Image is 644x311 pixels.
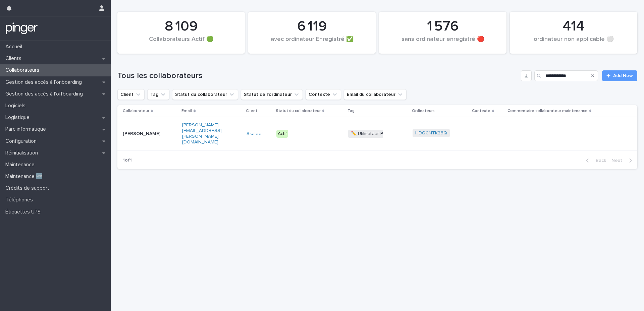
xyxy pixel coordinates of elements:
[581,158,609,164] button: Back
[3,162,40,168] p: Maintenance
[123,107,149,115] p: Collaborateur
[306,89,341,100] button: Contexte
[3,150,43,156] p: Réinitialisation
[3,44,28,50] p: Accueil
[3,197,38,203] p: Téléphones
[247,131,263,137] a: Skaleet
[172,89,238,100] button: Statut du collaborateur
[3,91,88,97] p: Gestion des accès à l’offboarding
[534,70,598,81] input: Search
[415,130,447,136] a: HDQ0NTK26Q
[390,36,495,50] div: sans ordinateur enregistré 🔴
[147,89,169,100] button: Tag
[3,114,35,121] p: Logistique
[412,107,435,115] p: Ordinateurs
[602,70,637,81] a: Add New
[611,158,626,163] span: Next
[182,123,222,144] a: [PERSON_NAME][EMAIL_ADDRESS][PERSON_NAME][DOMAIN_NAME]
[129,18,233,35] div: 8 109
[390,18,495,35] div: 1 576
[3,209,46,215] p: Étiquettes UPS
[613,73,633,78] span: Add New
[3,67,45,73] p: Collaborateurs
[117,152,137,169] p: 1 of 1
[521,36,626,50] div: ordinateur non applicable ⚪
[276,107,321,115] p: Statut du collaborateur
[117,89,145,100] button: Client
[260,18,364,35] div: 6 119
[260,36,364,50] div: avec ordinateur Enregistré ✅
[129,36,233,50] div: Collaborateurs Actif 🟢
[3,138,42,144] p: Configuration
[347,107,355,115] p: Tag
[348,130,407,138] span: ✏️ Utilisateur Plateforme
[3,185,55,191] p: Crédits de support
[3,55,27,62] p: Clients
[473,131,503,137] p: -
[241,89,303,100] button: Statut de l'ordinateur
[246,107,257,115] p: Client
[5,22,38,35] img: mTgBEunGTSyRkCgitkcU
[117,71,518,81] h1: Tous les collaborateurs
[3,126,51,132] p: Parc informatique
[521,18,626,35] div: 414
[472,107,490,115] p: Contexte
[123,131,165,137] p: [PERSON_NAME]
[507,107,588,115] p: Commentaire collaborateur maintenance
[3,173,48,180] p: Maintenance 🆕
[117,117,637,150] tr: [PERSON_NAME][PERSON_NAME][EMAIL_ADDRESS][PERSON_NAME][DOMAIN_NAME]Skaleet Actif✏️ Utilisateur Pl...
[3,103,31,109] p: Logiciels
[3,79,87,85] p: Gestion des accès à l’onboarding
[592,158,606,163] span: Back
[181,107,192,115] p: Email
[344,89,407,100] button: Email du collaborateur
[609,158,637,164] button: Next
[508,131,592,137] p: -
[276,130,288,138] div: Actif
